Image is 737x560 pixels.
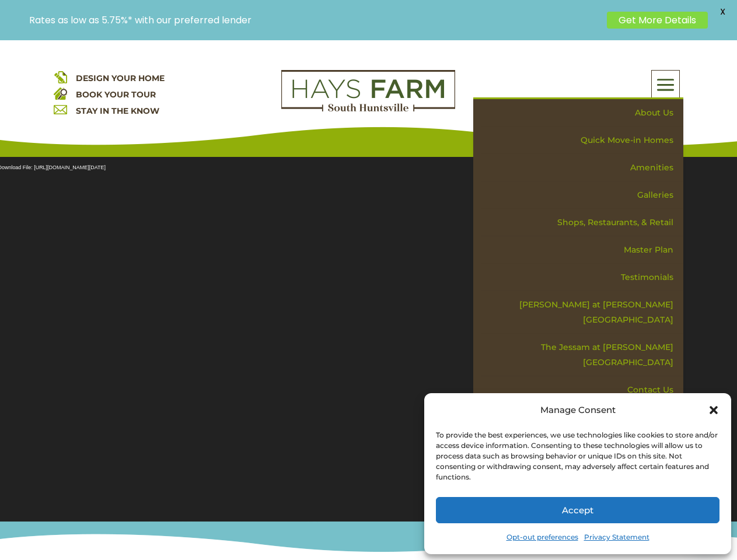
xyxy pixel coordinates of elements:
a: BOOK YOUR TOUR [76,89,156,100]
div: Manage Consent [540,402,616,418]
a: About Us [481,99,683,127]
a: Quick Move-in Homes [481,127,683,154]
a: Amenities [481,154,683,181]
a: Contact Us [481,376,683,404]
button: Accept [436,497,719,523]
a: Get More Details [607,12,708,29]
img: Logo [281,70,455,112]
a: STAY IN THE KNOW [76,106,159,116]
a: Privacy Statement [584,529,649,545]
div: Close dialog [708,404,719,416]
a: hays farm homes huntsville development [281,104,455,114]
div: To provide the best experiences, we use technologies like cookies to store and/or access device i... [436,430,718,482]
a: Master Plan [481,236,683,264]
a: Opt-out preferences [507,529,578,545]
a: Testimonials [481,264,683,291]
img: book your home tour [54,86,67,100]
a: Galleries [481,181,683,209]
a: Shops, Restaurants, & Retail [481,209,683,236]
p: Rates as low as 5.75%* with our preferred lender [29,15,601,26]
a: DESIGN YOUR HOME [76,73,165,83]
span: X [714,3,731,20]
a: [PERSON_NAME] at [PERSON_NAME][GEOGRAPHIC_DATA] [481,291,683,334]
a: The Jessam at [PERSON_NAME][GEOGRAPHIC_DATA] [481,334,683,376]
img: design your home [54,70,67,83]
